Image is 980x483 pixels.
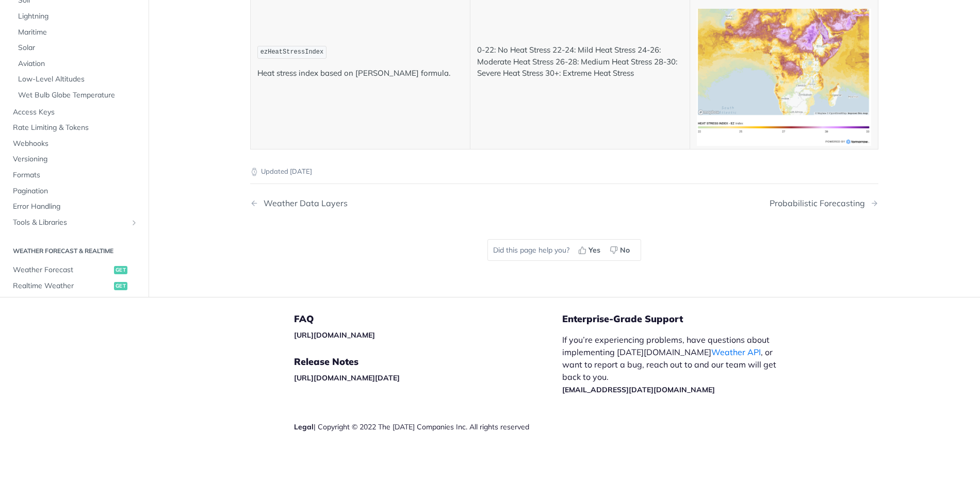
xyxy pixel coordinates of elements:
[18,90,138,101] span: Wet Bulb Globe Temperature
[575,242,606,258] button: Yes
[294,422,314,431] a: Legal
[294,373,400,382] a: [URL][DOMAIN_NAME][DATE]
[294,313,562,325] h5: FAQ
[18,74,138,85] span: Low-Level Altitudes
[257,68,463,79] p: Heat stress index based on [PERSON_NAME] formula.
[294,356,562,368] h5: Release Notes
[114,282,127,290] span: get
[13,281,111,291] span: Realtime Weather
[8,105,141,120] a: Access Keys
[8,215,141,230] a: Tools & LibrariesShow subpages for Tools & Libraries
[711,347,761,357] a: Weather API
[477,44,683,79] p: 0-22: No Heat Stress 22-24: Mild Heat Stress 24-26: Moderate Heat Stress 26-28: Medium Heat Stres...
[13,107,138,118] span: Access Keys
[8,294,141,310] a: Weather TimelinesShow subpages for Weather Timelines
[250,188,878,219] nav: Pagination Controls
[294,422,562,432] div: | Copyright © 2022 The [DATE] Companies Inc. All rights reserved
[620,245,630,256] span: No
[13,154,138,164] span: Versioning
[250,166,878,177] p: Updated [DATE]
[13,186,138,196] span: Pagination
[562,385,715,394] a: [EMAIL_ADDRESS][DATE][DOMAIN_NAME]
[13,265,111,275] span: Weather Forecast
[18,27,138,38] span: Maritime
[130,219,138,227] button: Show subpages for Tools & Libraries
[18,11,138,22] span: Lightning
[606,242,635,258] button: No
[294,330,375,340] a: [URL][DOMAIN_NAME]
[487,239,641,261] div: Did this page help you?
[589,245,600,256] span: Yes
[13,9,141,24] a: Lightning
[258,198,348,208] div: Weather Data Layers
[13,170,138,180] span: Formats
[13,25,141,40] a: Maritime
[8,184,141,199] a: Pagination
[13,202,138,212] span: Error Handling
[13,297,127,307] span: Weather Timelines
[562,334,787,395] p: If you’re experiencing problems, have questions about implementing [DATE][DOMAIN_NAME] , or want ...
[562,313,804,325] h5: Enterprise-Grade Support
[260,48,323,56] span: ezHeatStressIndex
[8,120,141,136] a: Rate Limiting & Tokens
[8,199,141,214] a: Error Handling
[770,198,870,208] div: Probabilistic Forecasting
[250,198,519,208] a: Previous Page: Weather Data Layers
[13,56,141,72] a: Aviation
[13,40,141,56] a: Solar
[770,198,878,208] a: Next Page: Probabilistic Forecasting
[8,262,141,278] a: Weather Forecastget
[18,43,138,53] span: Solar
[8,278,141,294] a: Realtime Weatherget
[8,246,141,256] h2: Weather Forecast & realtime
[8,168,141,183] a: Formats
[18,59,138,69] span: Aviation
[13,123,138,133] span: Rate Limiting & Tokens
[13,218,127,228] span: Tools & Libraries
[697,72,871,81] span: Expand image
[8,136,141,152] a: Webhooks
[13,88,141,103] a: Wet Bulb Globe Temperature
[8,152,141,167] a: Versioning
[13,139,138,149] span: Webhooks
[13,72,141,87] a: Low-Level Altitudes
[114,266,127,274] span: get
